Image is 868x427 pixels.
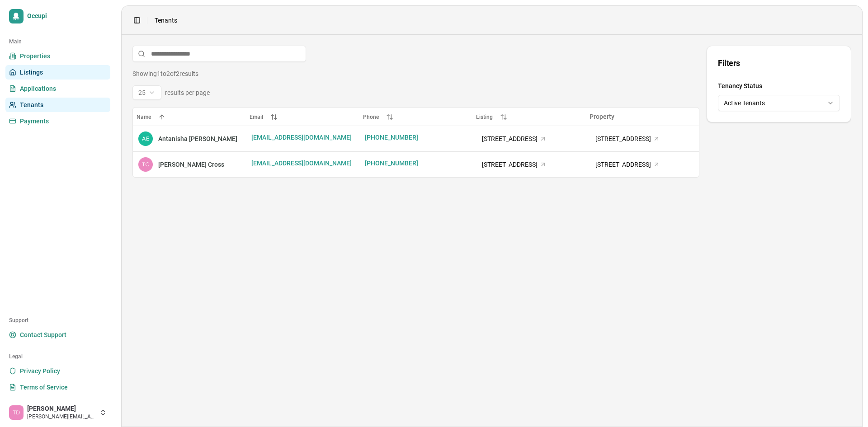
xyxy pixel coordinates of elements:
[155,16,177,25] nav: breadcrumb
[20,117,49,126] span: Payments
[5,65,110,80] a: Listings
[27,12,107,20] span: Occupi
[478,158,551,171] button: [STREET_ADDRESS]
[363,114,379,120] span: Phone
[365,133,418,142] span: [PHONE_NUMBER]
[138,157,153,172] img: fc86915e9467f76cc24ec276170c929f
[482,160,538,169] span: [STREET_ADDRESS]
[250,114,263,120] span: Email
[20,366,60,375] span: Privacy Policy
[20,52,50,61] span: Properties
[482,134,538,143] span: [STREET_ADDRESS]
[476,114,493,120] span: Listing
[132,69,198,78] div: Showing 1 to 2 of 2 results
[5,349,110,364] div: Legal
[251,159,352,168] span: [EMAIL_ADDRESS][DOMAIN_NAME]
[158,160,224,169] div: [PERSON_NAME] Cross
[363,113,469,121] button: Phone
[158,134,237,143] div: Antanisha [PERSON_NAME]
[155,16,177,25] span: Tenants
[595,134,651,143] span: [STREET_ADDRESS]
[5,34,110,49] div: Main
[718,57,840,70] div: Filters
[27,413,96,420] span: [PERSON_NAME][EMAIL_ADDRESS][DOMAIN_NAME]
[250,113,355,121] button: Email
[5,328,110,342] a: Contact Support
[165,88,210,97] span: results per page
[595,160,651,169] span: [STREET_ADDRESS]
[5,81,110,96] a: Applications
[138,131,153,146] img: 55bd5dea623270c5c4835fcbdc23b7b9
[5,380,110,394] a: Terms of Service
[5,114,110,128] a: Payments
[20,383,68,392] span: Terms of Service
[137,113,242,121] button: Name
[478,132,551,145] button: [STREET_ADDRESS]
[20,68,43,77] span: Listings
[5,364,110,378] a: Privacy Policy
[5,402,110,423] button: Trevor Day[PERSON_NAME][PERSON_NAME][EMAIL_ADDRESS][DOMAIN_NAME]
[365,159,418,168] span: [PHONE_NUMBER]
[20,100,43,109] span: Tenants
[591,158,664,171] button: [STREET_ADDRESS]
[590,113,614,120] span: Property
[20,84,56,93] span: Applications
[5,313,110,328] div: Support
[27,405,96,413] span: [PERSON_NAME]
[5,49,110,63] a: Properties
[718,82,762,89] label: Tenancy Status
[20,330,66,339] span: Contact Support
[5,5,110,27] a: Occupi
[5,98,110,112] a: Tenants
[476,113,582,121] button: Listing
[251,133,352,142] span: [EMAIL_ADDRESS][DOMAIN_NAME]
[9,405,24,420] img: Trevor Day
[137,114,151,120] span: Name
[591,132,664,145] button: [STREET_ADDRESS]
